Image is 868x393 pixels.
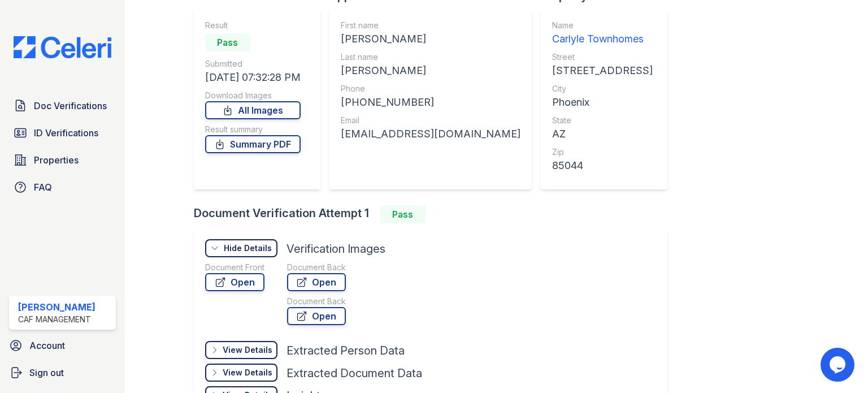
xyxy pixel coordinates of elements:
a: Sign out [5,361,120,384]
div: Extracted Document Data [287,365,422,381]
div: [STREET_ADDRESS] [552,63,653,79]
div: Extracted Person Data [287,343,405,359]
div: [PERSON_NAME] [341,31,520,47]
div: Street [552,51,653,63]
a: Open [287,307,346,325]
div: View Details [223,344,272,356]
div: [PERSON_NAME] [18,300,96,314]
div: Document Back [287,262,346,273]
div: Download Images [205,90,301,101]
span: Doc Verifications [34,99,107,113]
div: Result summary [205,124,301,135]
div: Verification Images [287,241,385,257]
div: 85044 [552,158,653,174]
a: ID Verifications [9,122,116,144]
iframe: chat widget [821,348,857,382]
a: All Images [205,101,301,119]
span: Properties [34,153,79,167]
div: [PERSON_NAME] [341,63,520,79]
div: Pass [380,205,426,223]
span: Sign out [29,366,64,379]
a: Name Carlyle Townhomes [552,20,653,47]
div: First name [341,20,520,31]
div: Hide Details [224,243,272,254]
div: City [552,83,653,94]
img: CE_Logo_Blue-a8612792a0a2168367f1c8372b55b34899dd931a85d93a1a3d3e32e68fde9ad4.png [5,36,120,58]
div: [PHONE_NUMBER] [341,94,520,110]
div: Name [552,20,653,31]
div: Phoenix [552,94,653,110]
div: State [552,115,653,126]
div: Last name [341,51,520,63]
span: ID Verifications [34,126,98,140]
div: View Details [223,367,272,378]
a: Account [5,334,120,357]
div: [EMAIL_ADDRESS][DOMAIN_NAME] [341,126,520,142]
a: Doc Verifications [9,94,116,117]
div: Document Back [287,296,346,307]
span: FAQ [34,180,52,194]
div: Zip [552,146,653,158]
div: Submitted [205,58,301,70]
a: Open [205,273,264,291]
a: Properties [9,149,116,171]
div: Email [341,115,520,126]
div: Document Front [205,262,264,273]
a: Summary PDF [205,135,301,153]
span: Account [29,339,65,352]
div: CAF Management [18,314,96,325]
div: Result [205,20,301,31]
div: Carlyle Townhomes [552,31,653,47]
div: [DATE] 07:32:28 PM [205,70,301,85]
a: Open [287,273,346,291]
a: FAQ [9,176,116,198]
div: Document Verification Attempt 1 [194,205,676,223]
div: Phone [341,83,520,94]
div: Pass [205,33,250,51]
div: AZ [552,126,653,142]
